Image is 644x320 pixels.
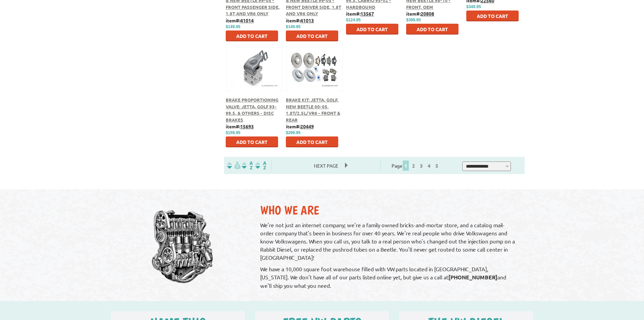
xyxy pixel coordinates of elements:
span: $159.95 [226,130,240,135]
b: item#: [286,123,314,129]
b: item#: [346,10,374,17]
b: item#: [406,10,434,17]
span: Add to Cart [477,13,508,19]
u: 20808 [421,10,434,17]
u: 41014 [240,17,254,23]
a: 5 [434,163,440,169]
a: Brake Proportioning Valve: Jetta, Golf 93-99.5, & Others - Disc Brakes [226,97,278,123]
a: 3 [418,163,424,169]
button: Add to Cart [226,136,278,147]
span: Add to Cart [236,33,268,39]
span: Add to Cart [296,139,328,145]
h2: Who We Are [260,203,518,217]
a: Next Page [307,163,345,169]
b: item#: [226,17,254,23]
b: item#: [226,123,254,129]
span: $399.95 [406,18,421,22]
span: $149.95 [286,24,300,29]
span: Add to Cart [356,26,388,32]
button: Add to Cart [286,136,338,147]
button: Add to Cart [346,24,398,35]
a: Brake Kit: Jetta, Golf, New Beetle 00-05, 1.8T/2.5L/VR6 - Front & Rear [286,97,340,123]
u: 41013 [300,17,314,23]
button: Add to Cart [226,30,278,41]
button: Add to Cart [406,24,459,35]
span: $349.95 [466,4,481,9]
u: 13567 [361,10,374,17]
p: We're not just an internet company; we're a family owned bricks-and-mortar store, and a catalog m... [260,221,518,261]
a: 4 [426,163,432,169]
b: item#: [286,17,314,23]
img: filterpricelow.svg [227,162,241,169]
span: $149.95 [226,24,240,29]
span: 1 [403,161,409,171]
span: Add to Cart [417,26,448,32]
span: Add to Cart [296,33,328,39]
img: Sort by Headline [241,162,254,169]
span: Add to Cart [236,139,268,145]
span: $299.95 [286,130,300,135]
u: 15693 [240,123,254,129]
button: Add to Cart [286,30,338,41]
div: Page [380,160,451,171]
img: Sort by Sales Rank [254,162,268,169]
p: We have a 10,000 square foot warehouse filled with VW parts located in [GEOGRAPHIC_DATA], [US_STA... [260,265,518,290]
strong: [PHONE_NUMBER] [448,274,497,281]
u: 20449 [300,123,314,129]
span: $124.95 [346,18,361,22]
a: 2 [411,163,417,169]
span: Next Page [307,161,345,171]
button: Add to Cart [466,10,519,21]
